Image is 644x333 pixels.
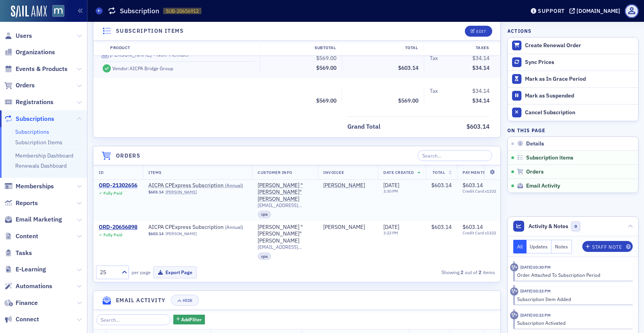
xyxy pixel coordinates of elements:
a: AICPA CPExpress Subscription (Annual) [148,182,247,189]
span: 0 [571,221,581,231]
span: $603.14 [431,182,452,189]
a: [PERSON_NAME] [165,231,197,236]
a: Memberships [4,182,54,191]
time: 9/10/2025 03:30 PM [520,264,551,270]
a: AICPA CPExpress Subscription (Annual) [148,224,247,231]
span: Invoicee [323,170,344,175]
a: Users [4,32,32,40]
button: Hide [171,295,198,306]
span: Tax [430,87,441,95]
button: AddFilter [173,315,205,324]
span: Customer Info [258,170,292,175]
span: $569.00 [316,64,336,71]
div: Fully Paid [103,232,122,237]
div: Subscription Activated [517,319,628,326]
h4: On this page [507,127,639,134]
div: Edit [476,29,486,34]
span: Add Filter [181,316,202,323]
div: Vendor: AICPA Bridge Group [112,66,173,71]
span: Tim Delbrugge [323,224,372,231]
button: Staff Note [582,241,633,252]
div: Activity [510,287,518,296]
div: Tax [430,54,438,62]
div: Hide [183,298,193,303]
time: 9/10/2024 03:22 PM [520,288,551,294]
span: Connect [16,315,39,324]
div: Cancel Subscription [525,109,634,116]
a: ORD-21302656 [99,182,137,189]
a: Tasks [4,249,32,257]
span: Activity & Notes [528,222,568,230]
span: Subscription items [526,154,573,161]
span: Organizations [16,48,55,57]
a: Connect [4,315,39,324]
span: $603.14 [148,231,164,236]
span: $603.14 [463,223,483,230]
span: Items [148,170,162,175]
span: Orders [526,168,544,175]
span: Credit Card x1102 [463,230,502,236]
time: 3:30 PM [383,188,398,194]
span: ( Annual ) [225,224,243,230]
div: Fully Paid [103,191,122,196]
span: [DATE] [383,223,399,230]
span: $569.00 [316,55,336,62]
span: Memberships [16,182,54,191]
button: Updates [527,240,552,253]
a: Renewals Dashboard [15,162,67,169]
span: Profile [625,4,639,18]
button: Mark as In Grace Period [508,71,638,87]
span: $603.14 [466,122,489,130]
span: ( Annual ) [225,182,243,188]
strong: 2 [477,269,483,276]
div: Subtotal [260,45,342,51]
button: Create Renewal Order [508,37,638,54]
a: Events & Products [4,65,68,73]
div: cpa [258,252,271,260]
a: E-Learning [4,265,46,274]
div: Grand Total [347,122,381,131]
h4: Email Activity [116,296,166,305]
div: Create Renewal Order [525,42,634,49]
a: [PERSON_NAME] "[PERSON_NAME]" [PERSON_NAME] [258,224,312,244]
a: ORD-20656898 [99,224,137,231]
div: Mark as In Grace Period [525,76,634,83]
div: cpa [258,211,271,218]
a: [PERSON_NAME] "[PERSON_NAME]" [PERSON_NAME] [258,182,312,203]
label: per page [132,269,151,276]
div: Support [538,7,565,14]
span: $34.14 [472,64,489,71]
a: Reports [4,199,38,207]
a: Automations [4,282,52,290]
div: Activity [510,311,518,319]
h4: Orders [116,152,141,160]
button: Edit [465,26,492,37]
button: Mark as Suspended [508,87,638,104]
h1: Subscription [120,6,159,16]
span: AICPA CPExpress Subscription [148,182,247,189]
img: SailAMX [52,5,64,17]
div: Order Attached To Subscription Period [517,271,628,278]
span: Content [16,232,38,241]
a: Organizations [4,48,55,57]
span: AICPA CPExpress Subscription [148,224,247,231]
span: Events & Products [16,65,68,73]
button: Export Page [153,266,197,278]
span: SUB-20656912 [166,8,199,14]
span: E-Learning [16,265,46,274]
span: $34.14 [472,87,489,94]
span: $603.14 [463,182,483,189]
a: Orders [4,81,35,90]
span: $34.14 [472,55,489,62]
img: SailAMX [11,5,47,18]
button: Sync Prices [508,54,638,71]
div: Staff Note [592,245,622,249]
span: Reports [16,199,38,207]
button: [DOMAIN_NAME] [569,8,623,14]
div: Taxes [423,45,495,51]
a: Finance [4,299,38,307]
a: [PERSON_NAME] [323,224,365,231]
h4: Actions [507,27,532,34]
